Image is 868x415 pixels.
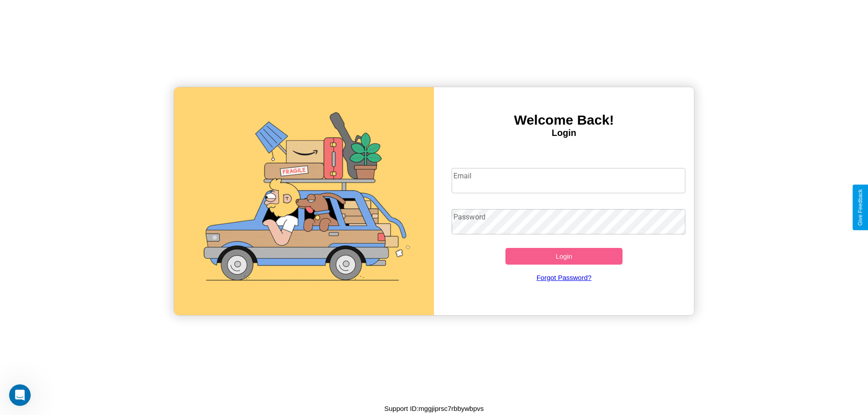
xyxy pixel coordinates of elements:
[434,112,694,128] h3: Welcome Back!
[9,384,31,406] iframe: Intercom live chat
[857,189,863,226] div: Give Feedback
[434,128,694,138] h4: Login
[174,87,434,315] img: gif
[447,265,681,290] a: Forgot Password?
[505,248,623,265] button: Login
[384,402,484,415] p: Support ID: mggjiprsc7rbbywbpvs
